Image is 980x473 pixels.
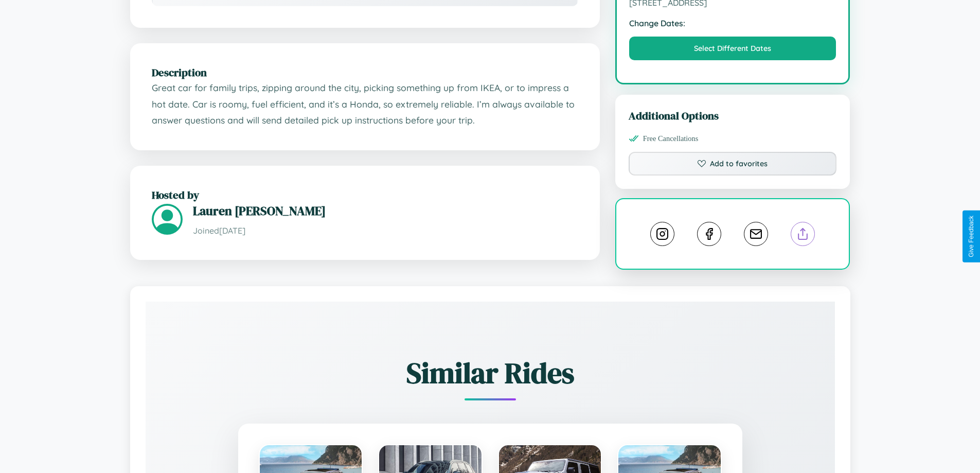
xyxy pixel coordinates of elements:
[629,37,836,60] button: Select Different Dates
[629,18,836,28] strong: Change Dates:
[968,216,975,257] div: Give Feedback
[152,80,578,129] p: Great car for family trips, zipping around the city, picking something up from IKEA, or to impres...
[152,187,578,202] h2: Hosted by
[193,223,578,238] p: Joined [DATE]
[152,65,578,80] h2: Description
[182,353,799,393] h2: Similar Rides
[193,202,578,219] h3: Lauren [PERSON_NAME]
[629,152,837,176] button: Add to favorites
[629,108,837,123] h3: Additional Options
[643,134,699,143] span: Free Cancellations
